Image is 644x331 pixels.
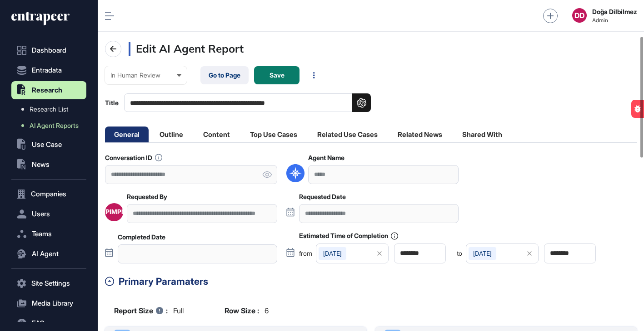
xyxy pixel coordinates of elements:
[32,47,66,54] span: Dashboard
[114,305,168,316] b: Report Size :
[319,247,346,260] div: [DATE]
[11,81,86,99] button: Research
[572,8,587,23] button: DD
[308,154,344,161] label: Agent Name
[11,41,86,59] a: Dashboard
[254,66,300,84] button: Save
[225,305,269,316] div: 6
[11,294,86,312] button: Media Library
[105,93,371,112] label: Title
[150,127,192,142] li: Outline
[16,101,86,117] a: Research List
[30,122,79,129] span: AI Agent Reports
[32,230,52,238] span: Teams
[11,185,86,203] button: Companies
[118,234,165,241] label: Completed Date
[16,117,86,134] a: AI Agent Reports
[114,305,184,316] div: full
[592,8,637,15] strong: Doğa Dilbilmez
[270,72,285,78] span: Save
[453,127,511,142] li: Shared With
[200,66,249,84] a: Go to Page
[592,17,637,24] span: Admin
[30,106,68,113] span: Research List
[299,193,346,200] label: Requested Date
[32,250,59,258] span: AI Agent
[11,225,86,243] button: Teams
[457,250,462,257] span: to
[299,232,398,240] label: Estimated Time of Completion
[119,274,637,289] div: Primary Paramaters
[31,190,66,198] span: Companies
[225,305,259,316] b: Row Size :
[11,245,86,263] button: AI Agent
[241,127,306,142] li: Top Use Cases
[299,250,312,257] span: from
[32,161,50,168] span: News
[11,136,86,154] button: Use Case
[11,274,86,292] button: Site Settings
[32,67,62,74] span: Entradata
[32,300,73,307] span: Media Library
[105,154,162,161] label: Conversation ID
[194,127,239,142] li: Content
[308,127,387,142] li: Related Use Cases
[101,208,127,215] div: TPIMPM
[11,205,86,223] button: Users
[389,127,451,142] li: Related News
[31,280,70,287] span: Site Settings
[105,127,149,142] li: General
[11,156,86,174] button: News
[127,193,167,200] label: Requested By
[32,87,62,94] span: Research
[11,61,86,79] button: Entradata
[124,93,371,112] input: Title
[469,247,496,260] div: [DATE]
[32,210,50,218] span: Users
[110,72,181,79] div: In Human Review
[32,320,45,327] span: FAQ
[129,42,637,56] h3: Edit AI Agent Report
[32,141,62,148] span: Use Case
